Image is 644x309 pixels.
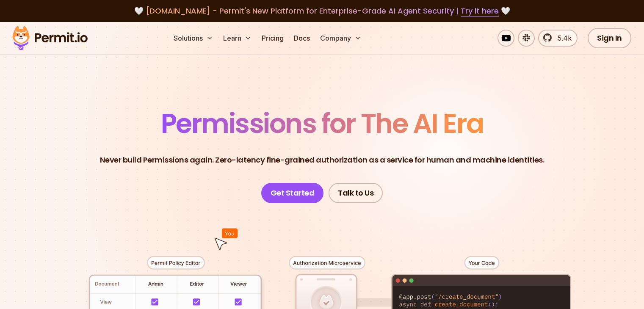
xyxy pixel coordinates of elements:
[161,105,484,142] span: Permissions for The AI Era
[553,33,572,43] span: 5.4k
[461,6,499,17] a: Try it here
[170,30,216,47] button: Solutions
[329,183,383,203] a: Talk to Us
[220,30,255,47] button: Learn
[146,6,499,16] span: [DOMAIN_NAME] - Permit's New Platform for Enterprise-Grade AI Agent Security |
[588,28,631,48] a: Sign In
[538,30,578,47] a: 5.4k
[261,183,324,203] a: Get Started
[258,30,287,47] a: Pricing
[8,24,91,52] img: Permit logo
[100,154,544,166] p: Never build Permissions again. Zero-latency fine-grained authorization as a service for human and...
[290,30,313,47] a: Docs
[317,30,365,47] button: Company
[20,5,624,17] div: 🤍 🤍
